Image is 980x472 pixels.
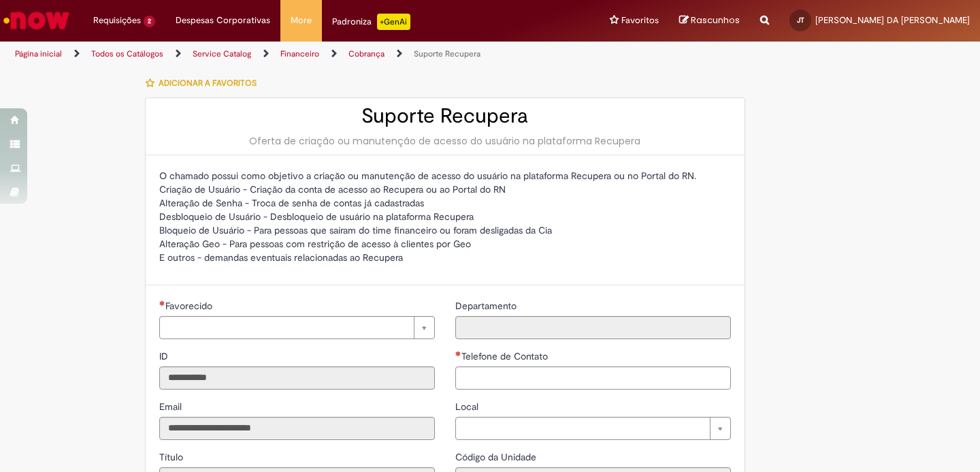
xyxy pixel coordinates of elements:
[621,14,659,27] span: Favoritos
[193,48,251,59] a: Service Catalog
[455,351,461,356] span: Necessários
[455,450,539,464] label: Somente leitura - Código da Unidade
[679,14,740,27] a: Rascunhos
[159,169,731,264] p: O chamado possui como objetivo a criação ou manutenção de acesso do usuário na plataforma Recuper...
[159,400,184,413] label: Somente leitura - Email
[455,417,731,440] a: Limpar campo Local
[159,316,435,339] a: Limpar campo Favorecido
[159,349,171,363] label: Somente leitura - ID
[691,14,740,27] span: Rascunhos
[176,14,270,27] span: Despesas Corporativas
[159,105,731,127] h2: Suporte Recupera
[159,400,184,413] span: Somente leitura - Email
[10,42,643,67] ul: Trilhas de página
[455,316,731,339] input: Departamento
[159,417,435,440] input: Email
[455,400,481,413] span: Local
[332,14,410,30] div: Padroniza
[15,48,62,59] a: Página inicial
[461,350,551,362] span: Telefone de Contato
[455,366,731,390] input: Telefone de Contato
[145,69,264,97] button: Adicionar a Favoritos
[797,16,804,25] span: JT
[159,300,165,306] span: Necessários
[159,366,435,390] input: ID
[1,7,71,34] img: ServiceNow
[348,48,385,59] a: Cobrança
[165,300,215,312] span: Necessários - Favorecido
[144,16,155,27] span: 2
[291,14,312,27] span: More
[815,14,970,26] span: [PERSON_NAME] DA [PERSON_NAME]
[377,14,410,30] p: +GenAi
[159,134,731,148] div: Oferta de criação ou manutenção de acesso do usuário na plataforma Recupera
[159,78,257,89] span: Adicionar a Favoritos
[91,48,163,59] a: Todos os Catálogos
[414,48,480,59] a: Suporte Recupera
[93,14,141,27] span: Requisições
[159,350,171,362] span: Somente leitura - ID
[159,450,186,464] label: Somente leitura - Título
[280,48,319,59] a: Financeiro
[455,299,519,313] label: Somente leitura - Departamento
